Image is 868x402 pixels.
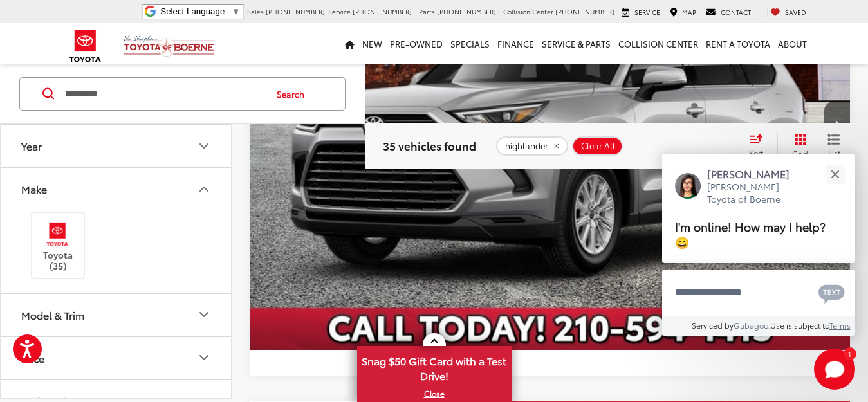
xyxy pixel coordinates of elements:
button: Next image [824,102,850,147]
span: Snag $50 Gift Card with a Test Drive! [358,347,510,387]
a: New [358,23,386,64]
button: Search [264,78,323,110]
span: Sort [749,147,763,158]
a: Rent a Toyota [702,23,774,64]
span: Contact [721,7,751,17]
span: I'm online! How may I help? 😀 [675,217,826,250]
img: Vic Vaughan Toyota of Boerne [123,35,215,57]
button: Clear All [572,136,623,156]
a: Home [341,23,358,64]
a: Pre-Owned [386,23,447,64]
div: Close[PERSON_NAME][PERSON_NAME] Toyota of BoerneI'm online! How may I help? 😀Type your messageCha... [662,154,855,336]
span: [PHONE_NUMBER] [555,6,614,16]
button: Model & TrimModel & Trim [1,293,232,335]
span: Sales [247,6,264,16]
img: Toyota [61,25,109,67]
button: List View [818,133,850,159]
span: ▼ [232,6,240,16]
a: Finance [494,23,538,64]
span: Service [328,6,351,16]
span: 35 vehicles found [383,138,476,153]
button: Close [821,160,849,188]
span: Map [682,7,696,17]
button: remove highlander [496,136,568,156]
a: Contact [703,7,754,17]
span: [PHONE_NUMBER] [353,6,412,16]
a: Service [618,7,663,17]
a: Service & Parts: Opens in a new tab [538,23,614,64]
div: Model & Trim [21,308,84,320]
div: Model & Trim [196,307,212,322]
div: Make [21,183,47,195]
span: highlander [505,141,548,151]
svg: Text [818,283,845,304]
span: 1 [848,351,851,356]
a: Collision Center [614,23,702,64]
span: Use is subject to [770,320,829,331]
div: Price [21,351,44,363]
button: Grid View [777,133,818,159]
input: Search by Make, Model, or Keyword [64,78,264,109]
button: Chat with SMS [815,278,849,307]
div: Year [196,138,212,154]
a: Gubagoo. [734,320,770,331]
a: Terms [829,320,851,331]
label: Toyota (35) [32,219,84,271]
span: Clear All [581,141,615,151]
span: List [827,147,840,158]
button: Select sort value [743,133,777,159]
a: Map [667,7,699,17]
span: [PHONE_NUMBER] [437,6,496,16]
span: Grid [792,148,808,159]
p: [PERSON_NAME] Toyota of Boerne [707,181,802,206]
p: [PERSON_NAME] [707,167,802,181]
button: Toggle Chat Window [814,349,855,390]
span: Service [634,7,660,17]
span: Saved [785,7,806,17]
svg: Start Chat [814,349,855,390]
textarea: Type your message [662,270,855,316]
button: PricePrice [1,336,232,378]
button: MakeMake [1,168,232,210]
span: Parts [419,6,435,16]
span: ​ [228,6,228,16]
div: Year [21,140,42,152]
span: Serviced by [692,320,734,331]
a: About [774,23,811,64]
div: Price [196,350,212,365]
a: Specials [447,23,494,64]
img: Vic Vaughan Toyota of Boerne in Boerne, TX) [40,219,75,250]
a: Select Language​ [160,6,240,16]
span: Collision Center [503,6,553,16]
div: Make [196,181,212,197]
span: [PHONE_NUMBER] [266,6,325,16]
a: My Saved Vehicles [767,7,809,17]
span: Select Language [160,6,225,16]
button: YearYear [1,125,232,167]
